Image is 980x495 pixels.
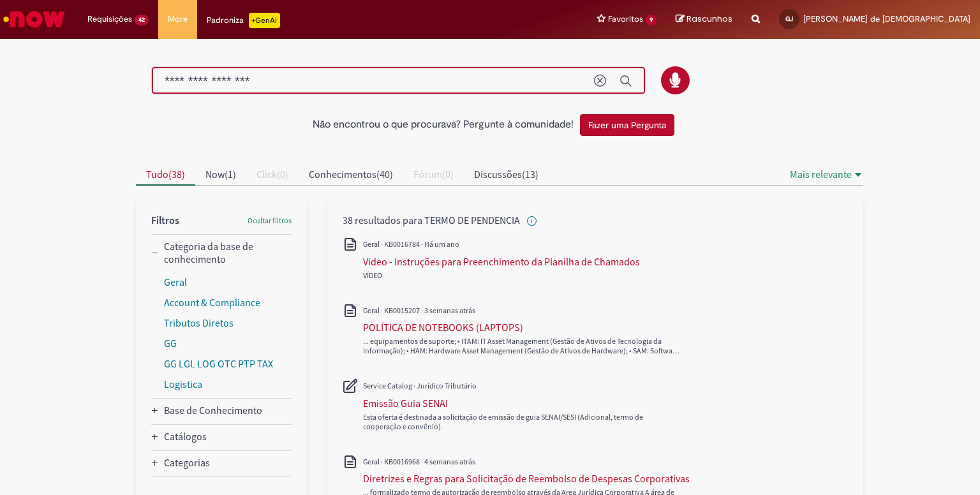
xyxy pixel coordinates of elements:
h2: Não encontrou o que procurava? Pergunte à comunidade! [313,119,574,131]
span: Favoritos [608,13,643,26]
div: Padroniza [207,13,280,28]
span: Rascunhos [687,13,732,25]
span: GJ [785,15,793,23]
button: Fazer uma Pergunta [580,114,674,136]
a: Rascunhos [676,13,732,26]
p: +GenAi [249,13,280,28]
span: [PERSON_NAME] de [DEMOGRAPHIC_DATA] [803,13,970,24]
img: ServiceNow [1,6,67,32]
span: 9 [646,15,657,26]
span: 42 [135,15,149,26]
span: Requisições [87,13,132,26]
span: More [168,13,188,26]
